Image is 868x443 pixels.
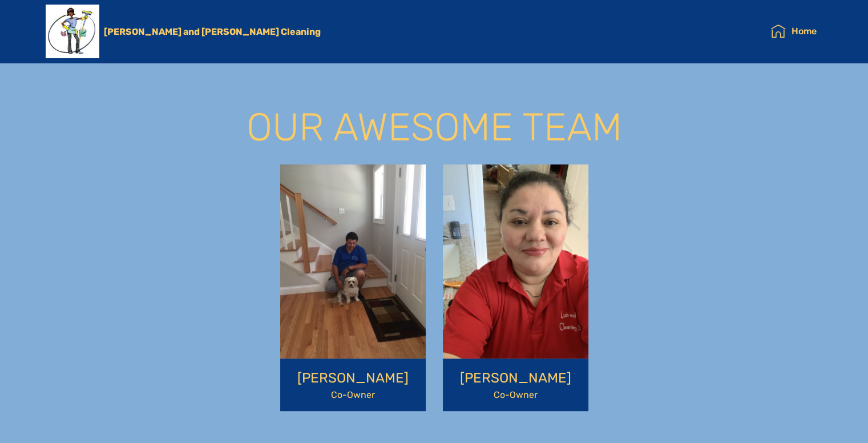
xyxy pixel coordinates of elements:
img: Mobirise [46,5,99,58]
p: Co-Owner [447,388,584,402]
a: Home [770,21,816,42]
p: [PERSON_NAME] [285,368,421,388]
p: Co-Owner [285,388,421,402]
p: [PERSON_NAME] [447,368,584,388]
h2: OUR AWESOME TEAM [118,104,751,160]
a: [PERSON_NAME] and [PERSON_NAME] Cleaning [104,26,339,37]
